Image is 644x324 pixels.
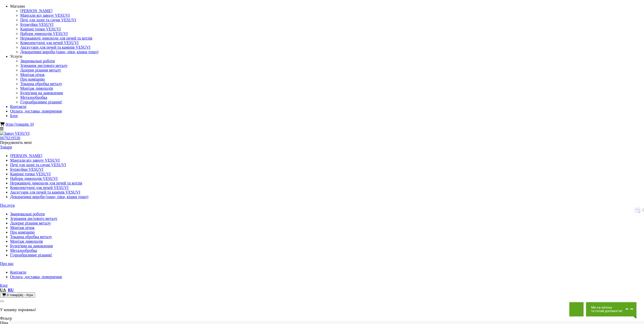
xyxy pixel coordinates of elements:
a: Булер'яни на замовлення [20,91,63,95]
a: Монтаж пічок [20,72,45,77]
a: Набори димоходів VESUVI [20,31,68,36]
a: Блог [10,113,18,118]
a: Буржуйки VESUVI [10,167,43,171]
a: Мангали від заводу VESUVI [20,13,70,17]
a: Буржуйки VESUVI [20,22,53,27]
a: Лазерне різання металу [10,221,51,225]
a: [PERSON_NAME] [20,9,52,13]
a: Комплектуючі для печей VESUVI [20,41,79,45]
a: Контакти [10,104,26,109]
a: Токарна обробка металу [20,82,62,86]
span: 0 товар(ів) - 0грн [7,293,33,297]
a: Камінні топки VESUVI [10,172,51,176]
span: Ми на зв'язку [591,306,622,309]
a: Декоративні вироби (пано, піки, кішки тощо) [20,50,98,54]
a: Металообробка [20,95,47,100]
a: Контакти [10,270,26,274]
a: Декоративні вироби (пано, піки, кішки тощо) [10,195,88,199]
button: Get Call button [569,302,584,316]
a: Мангали від заводу VESUVI [10,158,60,162]
a: Аксесуари для печей та камінів VESUVI [20,45,90,49]
a: Про компанію [10,230,35,234]
button: Chat button [586,302,636,316]
a: Оплата, доставка, повернення [10,275,62,279]
a: Зварювальні роботи [20,59,55,63]
a: Нержавіючі димоходи для печей та котлів [20,36,92,40]
a: Нержавіючі димоходи для печей та котлів [10,181,82,185]
a: Печі для лазні та сауни VESUVI [10,163,66,167]
a: Монтаж димоходів [10,239,43,243]
a: Гідроабразивне різання! [20,100,62,104]
a: Аксесуари для печей та камінів VESUVI [10,190,80,194]
a: Оплата, доставка, повернення [10,109,62,113]
a: Згинання листового металу [20,63,68,68]
a: Печі для лазні та сауни VESUVI [20,18,76,22]
a: [PERSON_NAME] [10,154,42,158]
div: Услуги [10,54,644,59]
a: RU [8,288,14,292]
a: Металообробка [10,248,37,253]
a: Лазерне різання металу [20,68,61,72]
div: Магазин [10,4,644,9]
a: Зварювальні роботи [10,212,45,216]
a: Гідроабразивне різання! [10,253,52,257]
a: Комплектуючі для печей VESUVI [10,185,69,190]
a: Набори димоходів VESUVI [10,176,58,181]
a: Монтаж пічок [10,225,35,230]
a: Камінні топки VESUVI [20,27,61,31]
a: Згинання листового металу [10,216,57,221]
a: Булер'яни на замовлення [10,244,53,248]
a: Про компанію [20,77,45,81]
a: Монтаж димоходів [20,86,53,90]
span: та готові допомогти! [591,309,622,313]
a: 0грн (товарів: 0) [6,122,34,126]
a: Токарна обробка металу [10,235,52,239]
